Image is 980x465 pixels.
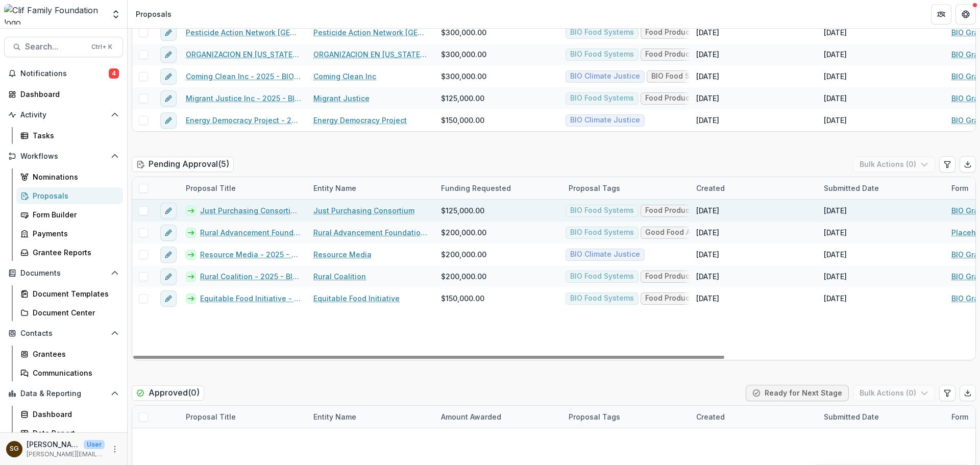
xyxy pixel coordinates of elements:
[313,71,376,82] a: Coming Clean Inc
[33,172,115,182] div: Nominations
[4,325,123,341] button: Open Contacts
[20,389,107,398] span: Data & Reporting
[160,225,177,241] button: edit
[132,157,234,172] h2: Pending Approval ( 5 )
[696,271,719,282] div: [DATE]
[696,205,719,216] div: [DATE]
[853,156,935,173] button: Bulk Actions (0)
[441,71,486,82] span: $300,000.00
[33,130,115,141] div: Tasks
[33,288,115,299] div: Document Templates
[200,271,301,282] a: Rural Coalition - 2025 - BIO Grant Application
[696,27,719,38] div: [DATE]
[313,293,400,304] a: Equitable Food Initiative
[824,115,847,126] div: [DATE]
[4,65,123,82] button: Notifications4
[20,89,115,100] div: Dashboard
[441,271,486,282] span: $200,000.00
[109,443,121,455] button: More
[186,27,301,38] a: Pesticide Action Network [GEOGRAPHIC_DATA] - 2025 - BIO Grant Application
[33,428,115,438] div: Data Report
[16,364,123,381] a: Communications
[696,93,719,104] div: [DATE]
[696,49,719,60] div: [DATE]
[33,228,115,239] div: Payments
[818,406,945,428] div: Submitted Date
[307,406,435,428] div: Entity Name
[824,71,847,82] div: [DATE]
[20,152,107,161] span: Workflows
[690,183,731,193] div: Created
[696,293,719,304] div: [DATE]
[960,156,976,173] button: Export table data
[16,127,123,144] a: Tasks
[441,27,486,38] span: $300,000.00
[690,177,818,199] div: Created
[16,304,123,321] a: Document Center
[696,115,719,126] div: [DATE]
[186,93,301,104] a: Migrant Justice Inc - 2025 - BIO Grant Application
[746,385,849,401] button: Ready for Next Stage
[16,244,123,261] a: Grantee Reports
[20,111,107,119] span: Activity
[4,37,123,57] button: Search...
[824,293,847,304] div: [DATE]
[186,71,301,82] a: Coming Clean Inc - 2025 - BIO Grant Application
[160,203,177,219] button: edit
[20,269,107,278] span: Documents
[960,385,976,401] button: Export table data
[818,183,885,193] div: Submitted Date
[696,227,719,238] div: [DATE]
[160,46,177,63] button: edit
[200,205,301,216] a: Just Purchasing Consortium - 2025 - BIO Grant Application
[160,68,177,85] button: edit
[4,265,123,281] button: Open Documents
[33,409,115,420] div: Dashboard
[33,349,115,359] div: Grantees
[313,49,429,60] a: ORGANIZACION EN [US_STATE] DE LIDERES CAMPESINAS INC
[690,411,731,422] div: Created
[180,177,307,199] div: Proposal Title
[824,249,847,260] div: [DATE]
[180,183,242,193] div: Proposal Title
[200,227,301,238] a: Rural Advancement Foundation International-[GEOGRAPHIC_DATA] - 2025 - Placeholder Form
[945,411,974,422] div: Form
[562,411,626,422] div: Proposal Tags
[160,112,177,129] button: edit
[33,247,115,258] div: Grantee Reports
[33,368,115,378] div: Communications
[186,49,301,60] a: ORGANIZACION EN [US_STATE] DE LIDERES CAMPESINAS INC - 2025 - BIO Grant Application
[313,205,414,216] a: Just Purchasing Consortium
[313,249,372,260] a: Resource Media
[690,406,818,428] div: Created
[313,93,370,104] a: Migrant Justice
[20,329,107,338] span: Contacts
[939,156,955,173] button: Edit table settings
[109,4,123,25] button: Open entity switcher
[435,177,562,199] div: Funding Requested
[16,285,123,302] a: Document Templates
[824,49,847,60] div: [DATE]
[16,206,123,223] a: Form Builder
[160,25,177,41] button: edit
[160,90,177,107] button: edit
[180,406,307,428] div: Proposal Title
[132,385,204,400] h2: Approved ( 0 )
[16,406,123,423] a: Dashboard
[955,4,976,25] button: Get Help
[180,411,242,422] div: Proposal Title
[307,177,435,199] div: Entity Name
[27,439,80,450] p: [PERSON_NAME]
[313,227,429,238] a: Rural Advancement Foundation International-[GEOGRAPHIC_DATA]
[853,385,935,401] button: Bulk Actions (0)
[562,406,690,428] div: Proposal Tags
[696,71,719,82] div: [DATE]
[441,249,486,260] span: $200,000.00
[931,4,951,25] button: Partners
[27,450,105,459] p: [PERSON_NAME][EMAIL_ADDRESS][DOMAIN_NAME]
[4,107,123,123] button: Open Activity
[33,209,115,220] div: Form Builder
